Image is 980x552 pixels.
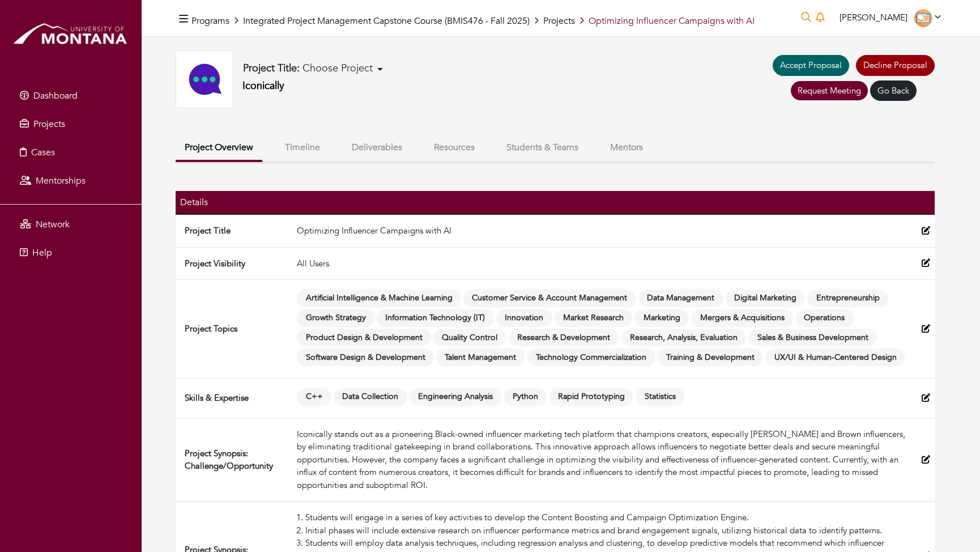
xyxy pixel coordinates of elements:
span: C++ [297,388,331,406]
span: Information Technology (IT) [377,309,494,327]
span: Product Design & Development [297,329,431,347]
a: Projects [543,15,575,27]
span: UX/UI & Human-Centered Design [765,349,905,366]
b: Project Title: [243,61,300,75]
span: Technology Commercialization [527,349,655,366]
li: Students will engage in a series of key activities to develop the Content Boosting and Campaign O... [305,511,913,524]
td: Optimizing Influencer Campaigns with AI [292,214,917,247]
span: Entrepreneurship [807,290,888,307]
td: Project Topics [176,280,292,379]
button: Mentors [601,135,652,160]
a: Go Back [870,80,917,101]
a: Help [3,241,139,264]
span: Research & Development [509,329,619,347]
span: Marketing [634,309,689,327]
td: Project Visibility [176,247,292,280]
a: Cases [3,141,139,164]
span: Engineering Analysis [410,388,502,406]
span: Operations [795,309,854,327]
td: Project Synopsis: Challenge/Opportunity [176,418,292,502]
button: Timeline [276,135,329,160]
a: Decline Proposal [856,55,935,76]
td: All Users [292,247,917,280]
li: Initial phases will include extensive research on influencer performance metrics and brand engage... [305,524,913,537]
span: Data Management [638,290,723,307]
a: Iconically [242,79,284,93]
span: Projects [33,118,65,130]
span: Sales & Business Development [748,329,877,347]
span: Digital Marketing [726,290,806,307]
a: Mentorships [3,169,139,192]
a: Programs [191,15,229,27]
span: Innovation [496,309,552,327]
a: [PERSON_NAME] [834,12,946,23]
img: iconically_logo.jpg [176,50,233,108]
a: Dashboard [3,84,139,107]
span: Market Research [555,309,633,327]
span: [PERSON_NAME] [840,12,907,23]
span: Growth Strategy [297,309,374,327]
span: Choose Project [302,61,373,75]
img: Educator-Icon-31d5a1e457ca3f5474c6b92ab10a5d5101c9f8fbafba7b88091835f1a8db102f.png [914,9,932,27]
a: Request Meeting [791,81,868,101]
span: Talent Management [436,349,525,366]
button: Deliverables [343,135,411,160]
span: Network [36,218,70,231]
span: Training & Development [658,349,764,366]
a: Projects [3,113,139,135]
span: Rapid Prototyping [549,388,633,406]
button: Project Overview [176,135,262,162]
span: Artificial Intelligence & Machine Learning [297,290,461,307]
button: Project Title: Choose Project [240,62,386,75]
button: Resources [425,135,484,160]
img: montana_logo.png [11,20,130,50]
button: Students & Teams [497,135,587,160]
span: Mergers & Acquisitions [691,309,793,327]
span: Cases [31,146,55,159]
span: Software Design & Development [297,349,434,366]
span: Dashboard [33,90,78,102]
span: Data Collection [334,388,407,406]
td: Project Title [176,214,292,247]
span: Help [32,247,52,259]
span: Customer Service & Account Management [463,290,636,307]
span: Research, Analysis, Evaluation [621,329,747,347]
span: Statistics [636,388,684,406]
a: Integrated Project Management Capstone Course (BMIS476 - Fall 2025) [243,15,530,27]
td: Skills & Expertise [176,379,292,418]
a: Network [3,213,139,236]
span: Quality Control [433,329,506,347]
th: Details [176,191,292,214]
span: Mentorships [36,175,86,187]
span: Optimizing Influencer Campaigns with AI [589,15,755,27]
span: Python [504,388,547,406]
a: Accept Proposal [773,55,849,76]
div: Iconically stands out as a pioneering Black-owned influencer marketing tech platform that champio... [297,428,913,492]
